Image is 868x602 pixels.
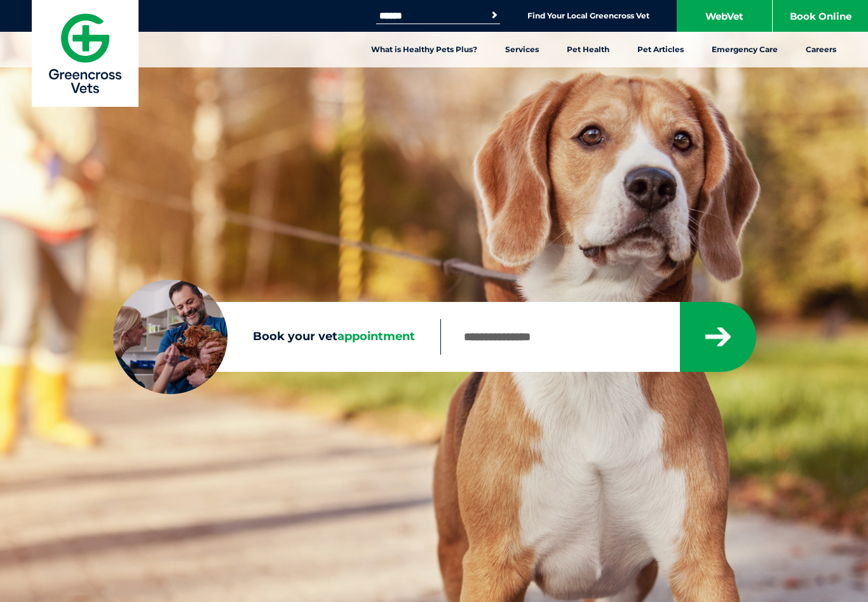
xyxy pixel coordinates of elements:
a: What is Healthy Pets Plus? [357,32,491,67]
a: Careers [792,32,850,67]
button: Search [488,9,501,22]
label: Book your vet [113,327,440,346]
a: Pet Health [553,32,623,67]
a: Find Your Local Greencross Vet [527,11,649,21]
span: appointment [337,329,415,343]
a: Services [491,32,553,67]
a: Pet Articles [623,32,698,67]
a: Emergency Care [698,32,792,67]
